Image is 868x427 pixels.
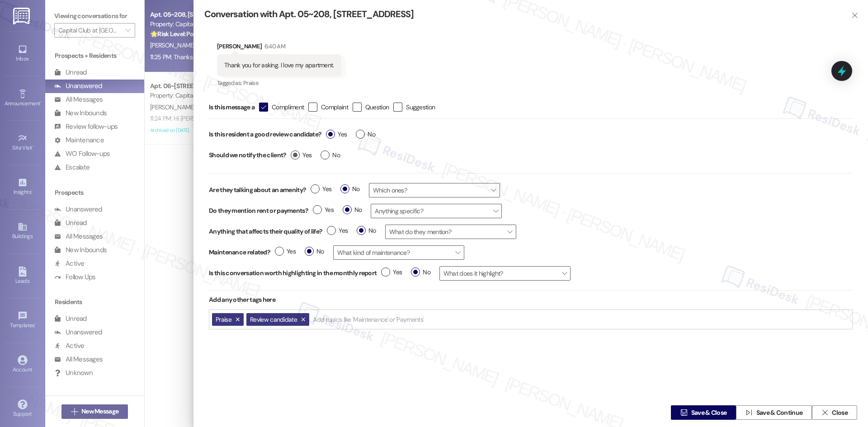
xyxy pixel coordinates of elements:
[851,12,858,19] i: 
[369,183,500,197] span: Which ones?
[381,267,402,277] span: Yes
[832,408,848,418] span: Close
[745,409,752,416] i: 
[209,268,377,278] label: Is this conversation worth highlighting in the monthly report
[209,206,308,216] label: Do they mention rent or payments?
[224,61,334,70] div: Thank you for asking. I love my apartment.
[311,184,331,194] span: Yes
[209,248,270,257] label: Maintenance related?
[333,245,464,260] span: What kind of maintenance?
[209,103,255,112] span: Is this message a
[217,42,341,54] div: [PERSON_NAME]
[217,76,341,89] div: Tagged as:
[691,408,727,418] span: Save & Close
[313,205,334,215] span: Yes
[250,315,297,324] span: Review candidate
[326,130,347,139] span: Yes
[209,185,306,195] label: Are they talking about an amenity?
[812,405,857,420] button: Close
[356,130,375,139] span: No
[209,291,853,309] div: Add any other tags here
[756,408,803,418] span: Save & Continue
[385,225,516,239] span: What do they mention?
[321,150,340,160] span: No
[313,316,425,324] input: Add topics like 'Maintenance' or 'Payments'
[340,184,360,194] span: No
[275,247,296,256] span: Yes
[216,315,231,324] span: Praise
[371,204,502,218] span: Anything specific?
[680,409,687,416] i: 
[272,103,304,112] span: Compliment
[243,79,258,87] span: Praise
[212,313,244,326] button: Praise
[204,8,836,20] div: Conversation with Apt. 05~208, [STREET_ADDRESS]
[736,405,812,420] button: Save & Continue
[671,405,736,420] button: Save & Close
[246,313,309,326] button: Review candidate
[327,226,348,235] span: Yes
[411,267,430,277] span: No
[321,103,348,112] span: Complaint
[209,227,322,236] label: Anything that affects their quality of life?
[406,103,435,112] span: Suggestion
[357,226,376,235] span: No
[260,103,266,112] i: 
[439,266,571,281] span: What does it highlight?
[343,205,362,215] span: No
[305,247,324,256] span: No
[209,148,286,162] label: Should we notify the client?
[291,150,311,160] span: Yes
[821,409,828,416] i: 
[209,127,321,141] label: Is this resident a good review candidate?
[365,103,389,112] span: Question
[262,42,285,51] div: 6:40 AM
